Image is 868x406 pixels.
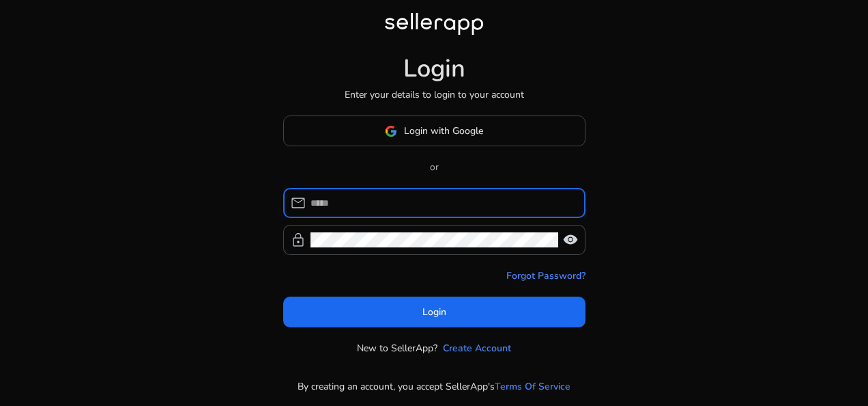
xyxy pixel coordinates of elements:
p: or [283,160,585,174]
a: Forgot Password? [506,269,585,283]
span: Login with Google [404,124,483,138]
button: Login [283,297,585,327]
a: Create Account [443,341,511,355]
p: New to SellerApp? [357,341,437,355]
span: visibility [562,232,579,248]
span: mail [290,195,306,211]
span: lock [290,232,306,248]
span: Login [422,305,446,319]
p: Enter your details to login to your account [345,87,524,102]
h1: Login [403,54,465,83]
a: Terms Of Service [495,379,570,394]
button: Login with Google [283,116,585,146]
img: google-logo.svg [385,125,397,137]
